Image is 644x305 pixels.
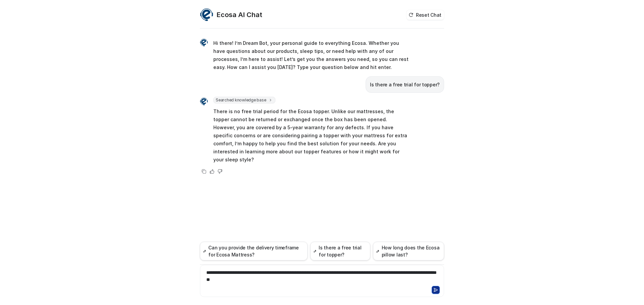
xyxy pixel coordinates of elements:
[373,242,444,260] button: How long does the Ecosa pillow last?
[200,8,213,21] img: Widget
[213,97,275,103] span: Searched knowledge base
[200,39,208,47] img: Widget
[213,39,410,71] p: Hi there! I’m Dream Bot, your personal guide to everything Ecosa. Whether you have questions abou...
[310,242,370,260] button: Is there a free trial for topper?
[217,10,262,19] h2: Ecosa AI Chat
[200,97,208,105] img: Widget
[200,242,308,260] button: Can you provide the delivery timeframe for Ecosa Mattress?
[213,107,410,164] p: There is no free trial period for the Ecosa topper. Unlike our mattresses, the topper cannot be r...
[370,81,440,89] p: Is there a free trial for topper?
[407,10,444,20] button: Reset Chat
